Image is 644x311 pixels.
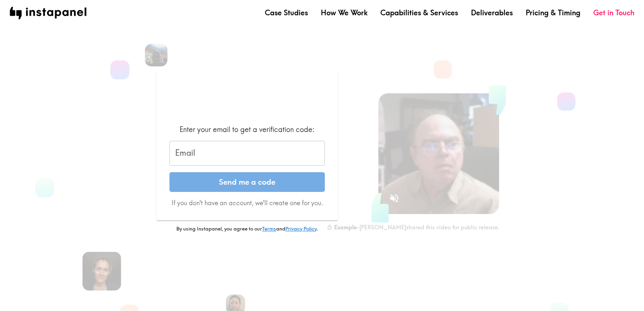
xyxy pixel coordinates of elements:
[145,44,167,66] img: Ari
[157,225,338,233] p: By using Instapanel, you agree to our and .
[262,225,276,232] a: Terms
[386,189,403,207] button: Sound is off
[169,124,325,134] div: Enter your email to get a verification code:
[265,8,308,18] a: Case Studies
[169,172,325,192] button: Send me a code
[83,252,121,290] img: Giannina
[471,8,513,18] a: Deliverables
[10,7,87,19] img: instapanel
[285,225,316,232] a: Privacy Policy
[380,8,458,18] a: Capabilities & Services
[593,8,634,18] a: Get in Touch
[334,224,357,231] b: Example
[321,8,367,18] a: How We Work
[526,8,580,18] a: Pricing & Timing
[169,198,325,207] p: If you don't have an account, we'll create one for you.
[327,224,499,231] div: - [PERSON_NAME] shared this video for public release.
